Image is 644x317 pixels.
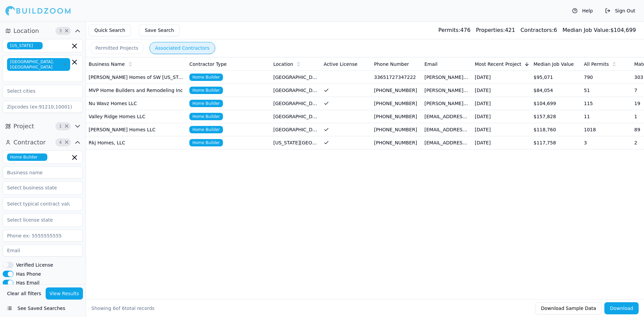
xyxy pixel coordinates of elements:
[189,87,223,94] span: Home Builder
[271,84,321,97] td: [GEOGRAPHIC_DATA], [GEOGRAPHIC_DATA]
[3,167,83,179] input: Business name
[64,29,69,33] span: Clear Location filters
[3,214,74,226] input: Select license state
[3,137,83,148] button: Contractor4Clear Contractor filters
[520,27,554,33] span: Contractors:
[149,42,215,54] button: Associated Contractors
[91,305,154,312] div: Showing of total records
[3,302,83,314] button: See Saved Searches
[189,100,223,107] span: Home Builder
[64,141,69,144] span: Clear Contractor filters
[13,122,34,131] span: Project
[3,198,74,210] input: Select typical contract value
[581,123,632,136] td: 1018
[113,306,116,311] span: 6
[534,61,574,67] span: Median Job Value
[16,272,41,276] label: Has Phone
[371,71,422,84] td: 33651727347222
[371,123,422,136] td: [PHONE_NUMBER]
[531,136,581,149] td: $117,758
[535,302,602,314] button: Download Sample Data
[520,26,557,34] div: 6
[89,24,131,36] button: Quick Search
[271,71,321,84] td: [GEOGRAPHIC_DATA], [GEOGRAPHIC_DATA]
[472,123,531,136] td: [DATE]
[531,123,581,136] td: $118,760
[472,71,531,84] td: [DATE]
[581,110,632,123] td: 11
[89,61,125,67] span: Business Name
[422,136,472,149] td: [EMAIL_ADDRESS][DOMAIN_NAME]
[371,136,422,149] td: [PHONE_NUMBER]
[3,101,83,113] input: Zipcodes (ex:91210,10001)
[86,71,187,84] td: [PERSON_NAME] Homes of SW [US_STATE], Inc
[7,153,47,161] span: Home Builder
[16,263,53,267] label: Verified License
[271,110,321,123] td: [GEOGRAPHIC_DATA], [GEOGRAPHIC_DATA]
[604,302,639,314] button: Download
[472,84,531,97] td: [DATE]
[476,26,515,34] div: 421
[3,26,83,36] button: Location3Clear Location filters
[422,84,472,97] td: [PERSON_NAME][EMAIL_ADDRESS][DOMAIN_NAME]
[3,182,74,194] input: Select business state
[13,26,39,36] span: Location
[562,26,636,34] div: $ 104,699
[273,61,293,67] span: Location
[139,24,180,36] button: Save Search
[472,136,531,149] td: [DATE]
[475,61,521,67] span: Most Recent Project
[602,5,639,16] button: Sign Out
[86,97,187,110] td: Nu Wavz Homes LLC
[581,136,632,149] td: 3
[439,27,460,33] span: Permits:
[371,97,422,110] td: [PHONE_NUMBER]
[562,27,610,33] span: Median Job Value:
[189,126,223,133] span: Home Builder
[46,287,83,300] button: View Results
[472,97,531,110] td: [DATE]
[64,125,69,128] span: Clear Project filters
[581,97,632,110] td: 115
[569,5,596,16] button: Help
[371,110,422,123] td: [PHONE_NUMBER]
[86,136,187,149] td: Rkj Homes, LLC
[374,61,409,67] span: Phone Number
[86,110,187,123] td: Valley Ridge Homes LLC
[7,58,70,71] span: [GEOGRAPHIC_DATA], [GEOGRAPHIC_DATA]
[472,110,531,123] td: [DATE]
[531,97,581,110] td: $104,699
[3,230,83,242] input: Phone ex: 5555555555
[422,110,472,123] td: [EMAIL_ADDRESS][DOMAIN_NAME]
[3,85,74,97] input: Select cities
[422,97,472,110] td: [PERSON_NAME][EMAIL_ADDRESS][DOMAIN_NAME]
[324,61,358,67] span: Active License
[189,61,227,67] span: Contractor Type
[271,123,321,136] td: [GEOGRAPHIC_DATA], [GEOGRAPHIC_DATA]
[371,84,422,97] td: [PHONE_NUMBER]
[57,28,64,34] span: 3
[90,42,144,54] button: Permitted Projects
[422,123,472,136] td: [EMAIL_ADDRESS][DOMAIN_NAME]
[476,27,505,33] span: Properties:
[531,71,581,84] td: $95,071
[57,123,64,130] span: 1
[86,84,187,97] td: MVP Home Builders and Remodeling Inc
[531,84,581,97] td: $84,054
[189,139,223,146] span: Home Builder
[271,136,321,149] td: [US_STATE][GEOGRAPHIC_DATA], [GEOGRAPHIC_DATA]
[7,42,43,49] span: [US_STATE]
[189,74,223,81] span: Home Builder
[57,139,64,146] span: 4
[424,61,438,67] span: Email
[439,26,471,34] div: 476
[3,121,83,132] button: Project1Clear Project filters
[86,123,187,136] td: [PERSON_NAME] Homes LLC
[3,244,83,257] input: Email
[422,71,472,84] td: [PERSON_NAME][EMAIL_ADDRESS][PERSON_NAME][DOMAIN_NAME]
[581,71,632,84] td: 790
[13,138,46,147] span: Contractor
[584,61,609,67] span: All Permits
[122,306,125,311] span: 6
[189,113,223,120] span: Home Builder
